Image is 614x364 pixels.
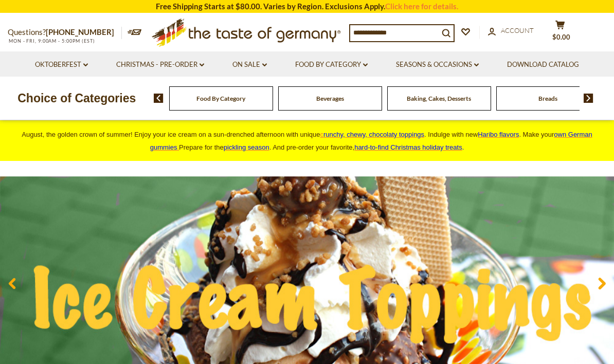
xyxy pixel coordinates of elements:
[320,131,425,138] a: crunchy, chewy, chocolaty toppings
[232,59,267,70] a: On Sale
[150,131,592,151] span: own German gummies
[8,26,122,39] p: Questions?
[385,2,458,11] a: Click here for details.
[538,95,557,102] a: Breads
[46,27,114,37] a: [PHONE_NUMBER]
[488,25,534,37] a: Account
[478,131,519,138] a: Haribo flavors
[8,38,95,44] span: MON - FRI, 9:00AM - 5:00PM (EST)
[501,26,534,34] span: Account
[552,33,570,41] span: $0.00
[150,131,592,151] a: own German gummies.
[584,94,593,103] img: next arrow
[116,59,204,70] a: Christmas - PRE-ORDER
[354,143,462,151] a: hard-to-find Christmas holiday treats
[196,95,245,102] a: Food By Category
[545,20,575,46] button: $0.00
[224,143,269,151] a: pickling season
[295,59,368,70] a: Food By Category
[354,143,464,151] span: .
[35,59,88,70] a: Oktoberfest
[154,94,164,103] img: previous arrow
[316,95,344,102] a: Beverages
[507,59,579,70] a: Download Catalog
[396,59,479,70] a: Seasons & Occasions
[323,131,424,138] span: runchy, chewy, chocolaty toppings
[22,131,592,151] span: August, the golden crown of summer! Enjoy your ice cream on a sun-drenched afternoon with unique ...
[407,95,471,102] a: Baking, Cakes, Desserts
